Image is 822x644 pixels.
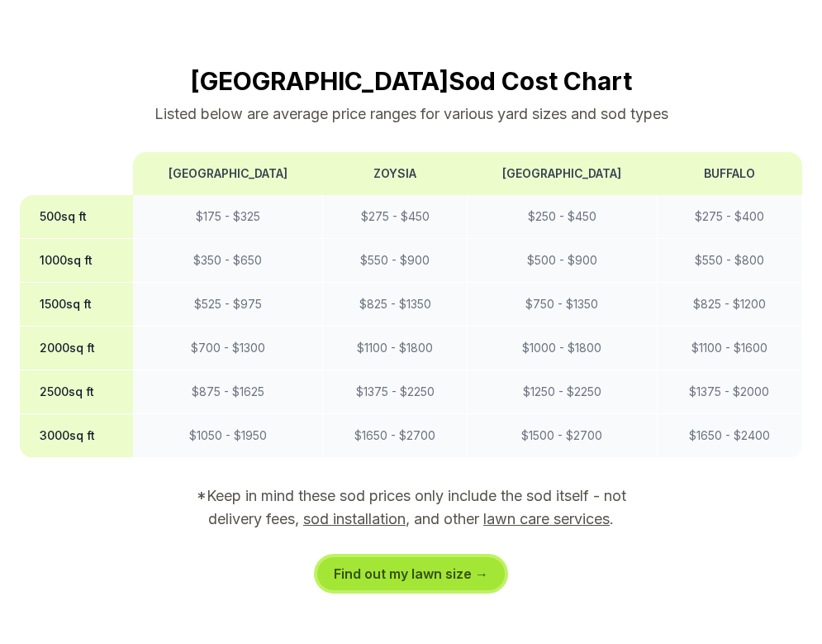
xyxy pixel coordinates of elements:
th: 2000 sq ft [20,327,133,370]
th: [GEOGRAPHIC_DATA] [468,152,657,195]
td: $ 1250 - $ 2250 [468,370,657,414]
a: sod installation [303,510,406,527]
td: $ 1050 - $ 1950 [133,414,322,458]
td: $ 275 - $ 450 [322,195,467,239]
td: $ 750 - $ 1350 [468,283,657,327]
td: $ 550 - $ 800 [657,239,801,283]
th: 1500 sq ft [20,283,133,327]
td: $ 825 - $ 1350 [322,283,467,327]
a: Find out my lawn size → [317,557,505,590]
p: *Keep in mind these sod prices only include the sod itself - not delivery fees, , and other . [173,484,649,531]
td: $ 1375 - $ 2000 [657,370,801,414]
td: $ 1375 - $ 2250 [322,370,467,414]
td: $ 1650 - $ 2700 [322,414,467,458]
td: $ 275 - $ 400 [657,195,801,239]
th: 1000 sq ft [20,239,133,283]
td: $ 550 - $ 900 [322,239,467,283]
th: 500 sq ft [20,195,133,239]
td: $ 525 - $ 975 [133,283,322,327]
td: $ 875 - $ 1625 [133,370,322,414]
td: $ 175 - $ 325 [133,195,322,239]
th: Zoysia [322,152,467,195]
th: 3000 sq ft [20,414,133,458]
td: $ 250 - $ 450 [468,195,657,239]
td: $ 1100 - $ 1800 [322,327,467,370]
th: Buffalo [657,152,801,195]
th: [GEOGRAPHIC_DATA] [133,152,322,195]
td: $ 825 - $ 1200 [657,283,801,327]
td: $ 1650 - $ 2400 [657,414,801,458]
td: $ 1500 - $ 2700 [468,414,657,458]
td: $ 700 - $ 1300 [133,327,322,370]
td: $ 500 - $ 900 [468,239,657,283]
a: lawn care services [483,510,610,527]
td: $ 1000 - $ 1800 [468,327,657,370]
th: 2500 sq ft [20,370,133,414]
p: Listed below are average price ranges for various yard sizes and sod types [20,103,802,126]
td: $ 350 - $ 650 [133,239,322,283]
td: $ 1100 - $ 1600 [657,327,801,370]
h2: [GEOGRAPHIC_DATA] Sod Cost Chart [20,66,802,96]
